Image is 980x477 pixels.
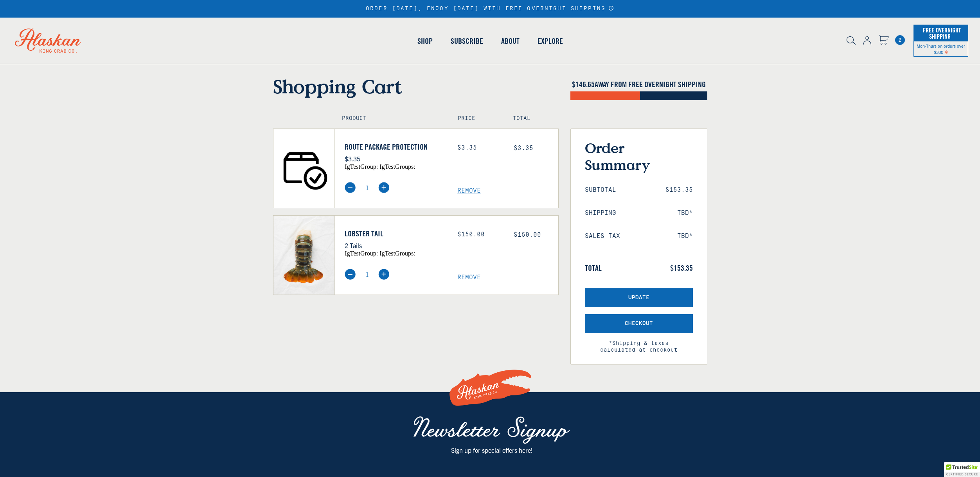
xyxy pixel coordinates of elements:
[585,333,693,354] span: *Shipping & taxes calculated at checkout
[585,263,602,273] span: Total
[273,75,559,98] h1: Shopping Cart
[345,182,356,193] img: minus
[273,129,335,208] img: Route Package Protection - $3.35
[570,80,707,89] h4: $ AWAY FROM FREE OVERNIGHT SHIPPING
[628,295,649,301] span: Update
[345,163,378,170] span: igTestGroup:
[625,320,653,327] span: Checkout
[585,209,616,217] span: Shipping
[575,79,595,89] span: 146.65
[4,18,92,64] img: Alaskan King Crab Co. logo
[379,163,415,170] span: igTestGroups:
[372,445,612,455] p: Sign up for special offers here!
[492,19,529,63] a: About
[366,5,614,12] div: ORDER [DATE], ENJOY [DATE] WITH FREE OVERNIGHT SHIPPING
[944,462,980,477] div: TrustedSite Certified
[917,43,965,55] span: Mon-Thurs on orders over $300
[457,187,558,195] a: Remove
[895,35,905,45] span: 2
[408,19,442,63] a: Shop
[457,231,502,238] div: $150.00
[345,154,446,164] p: $3.35
[458,115,496,122] h4: Price
[457,274,558,281] a: Remove
[863,36,871,45] img: account
[879,35,889,46] a: Cart
[585,232,620,240] span: Sales Tax
[513,115,551,122] h4: Total
[273,216,335,295] img: Lobster Tail - 2 Tails
[514,231,541,238] span: $150.00
[457,144,502,152] div: $3.35
[847,36,856,45] img: search
[379,250,415,257] span: igTestGroups:
[345,269,356,280] img: minus
[442,19,492,63] a: Subscribe
[585,186,616,194] span: Subtotal
[670,263,693,273] span: $153.35
[342,115,441,122] h4: Product
[921,24,961,42] span: Free Overnight Shipping
[529,19,572,63] a: Explore
[345,240,446,250] p: 2 Tails
[345,250,378,257] span: igTestGroup:
[447,361,533,416] img: Alaskan King Crab Co. Logo
[378,269,389,280] img: plus
[945,49,948,55] span: Shipping Notice Icon
[585,139,693,173] h3: Order Summary
[665,186,693,194] span: $153.35
[585,288,693,307] button: Update
[895,35,905,45] a: Cart
[585,314,693,333] button: Checkout
[345,229,446,238] a: Lobster Tail
[345,142,446,152] a: Route Package Protection
[608,5,614,11] a: Announcement Bar Modal
[378,182,389,193] img: plus
[514,145,533,152] span: $3.35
